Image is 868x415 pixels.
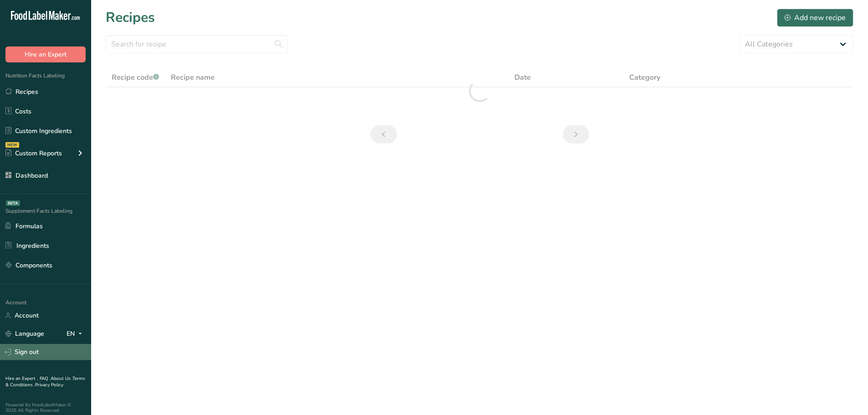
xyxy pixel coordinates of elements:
[5,375,38,382] a: Hire an Expert .
[40,375,51,382] a: FAQ .
[35,382,63,388] a: Privacy Policy
[5,375,85,388] a: Terms & Conditions .
[106,7,155,28] h1: Recipes
[563,125,589,143] a: Next page
[6,200,20,206] div: BETA
[106,35,288,53] input: Search for recipe
[5,402,86,413] div: Powered By FoodLabelMaker © 2025 All Rights Reserved
[785,12,846,23] div: Add new recipe
[5,46,86,62] button: Hire an Expert
[51,375,72,382] a: About Us .
[5,326,44,342] a: Language
[777,9,853,27] button: Add new recipe
[5,149,62,158] div: Custom Reports
[67,328,86,339] div: EN
[5,142,19,148] div: NEW
[370,125,397,143] a: Previous page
